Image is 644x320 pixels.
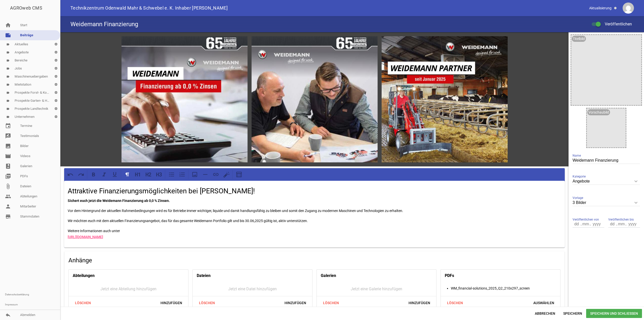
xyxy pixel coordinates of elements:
[156,298,186,307] span: Hinzufügen
[5,214,11,220] i: store_mall_directory
[529,298,558,307] span: Auswählen
[70,20,138,28] h4: Weidemann Finanzierung
[531,309,559,318] span: Abbrechen
[6,107,10,111] i: label
[632,177,640,185] i: keyboard_arrow_down
[5,32,11,38] i: note
[5,193,11,199] i: people
[5,153,11,159] i: movie
[52,113,60,121] i: settings
[52,56,60,64] i: settings
[70,6,228,10] span: Technikzentrum Odenwald Mahr & Schwebel e. K. Inhaber [PERSON_NAME]
[6,115,10,119] i: label
[6,43,10,46] i: label
[280,298,310,307] span: Hinzufügen
[6,51,10,54] i: label
[573,217,599,222] span: Veröffentlichen von
[6,99,10,102] i: label
[68,218,561,224] p: Wir möchten euch mit dem aktuellen Finanzierungsangebot, das für das gesamte Weidemann Portfolio ...
[68,208,561,214] p: Vor dem Hintergrund der aktuellen Rahmenbedingungen wird es für Betriebe immer wichtiger, liquide...
[559,309,586,318] span: Speichern
[586,309,642,318] span: Speichern und Schließen
[6,91,10,94] i: label
[5,203,11,209] i: person
[52,64,60,73] i: settings
[632,199,640,207] i: keyboard_arrow_down
[5,312,11,318] i: reply
[6,67,10,70] i: label
[608,221,617,227] input: dd
[52,105,60,113] i: settings
[5,143,11,149] i: image
[451,285,560,291] li: WM_financial-solutions_2025_Q2_210x297_screen
[193,282,312,296] div: Jetzt eine Datei hinzufügen
[197,272,211,280] h4: Dateien
[6,83,10,86] i: label
[590,221,603,227] input: yyyy
[443,298,467,307] span: Löschen
[71,298,95,307] span: Löschen
[68,228,561,240] p: Weitere Informationen auch unter
[5,183,11,189] i: attach_file
[5,173,11,179] i: picture_as_pdf
[626,221,638,227] input: yyyy
[68,235,103,239] a: [URL][DOMAIN_NAME]
[6,59,10,62] i: label
[52,48,60,56] i: settings
[587,109,610,115] div: Vorschaubild
[5,22,11,28] i: home
[69,282,188,296] div: Jetzt eine Abteilung hinzufügen
[445,272,454,280] h4: PDFs
[52,89,60,97] i: settings
[6,75,10,78] i: label
[52,97,60,105] i: settings
[581,221,590,227] input: mm
[5,163,11,169] i: photo_album
[52,81,60,89] i: settings
[5,123,11,129] i: event
[573,221,581,227] input: dd
[405,298,434,307] span: Hinzufügen
[52,40,60,48] i: settings
[321,272,336,280] h4: Galerien
[5,133,11,139] i: rate_review
[617,221,626,227] input: mm
[608,217,634,222] span: Veröffentlichen bis
[68,186,561,196] h2: Attraktive Finanzierungsmöglichkeiten bei [PERSON_NAME]!
[73,272,95,280] h4: Abteilungen
[68,256,560,264] h4: Anhänge
[52,73,60,81] i: settings
[599,22,632,26] span: Veröffentlichen
[317,282,436,296] div: Jetzt eine Galerie hinzufügen
[195,298,219,307] span: Löschen
[68,199,170,203] strong: Sichert euch jetzt die Weidemann Finanzierung ab 0,0 % Zinsen.
[319,298,343,307] span: Löschen
[572,36,586,42] div: Titelbild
